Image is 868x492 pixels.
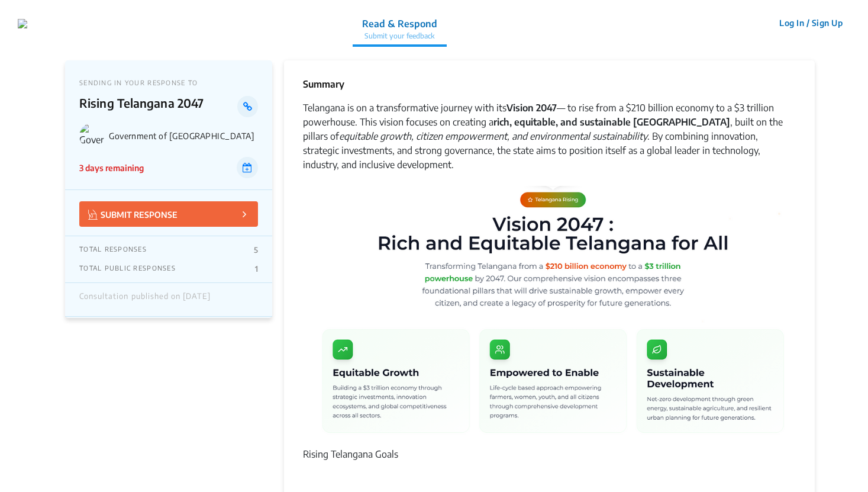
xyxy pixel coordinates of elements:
[362,17,437,31] p: Read & Respond
[88,210,98,220] img: Vector.jpg
[339,130,647,142] em: equitable growth, citizen empowerment, and environmental sustainability
[254,245,258,255] p: 5
[109,131,258,141] p: Government of [GEOGRAPHIC_DATA]
[79,201,258,227] button: SUBMIT RESPONSE
[303,447,796,461] figcaption: Rising Telangana Goals
[79,245,147,255] p: TOTAL RESPONSES
[79,96,237,117] p: Rising Telangana 2047
[79,79,258,86] p: SENDING IN YOUR RESPONSE TO
[79,264,176,274] p: TOTAL PUBLIC RESPONSES
[79,162,144,174] p: 3 days remaining
[506,102,557,114] strong: Vision 2047
[772,14,850,32] button: Log In / Sign Up
[88,207,178,221] p: SUBMIT RESPONSE
[79,292,211,307] div: Consultation published on [DATE]
[255,264,258,274] p: 1
[362,31,437,41] p: Submit your feedback
[303,186,796,438] img: image.png
[18,19,27,28] img: jwrukk9bl1z89niicpbx9z0dc3k6
[303,77,344,91] p: Summary
[79,123,104,148] img: Government of Telangana logo
[493,116,730,128] strong: rich, equitable, and sustainable [GEOGRAPHIC_DATA]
